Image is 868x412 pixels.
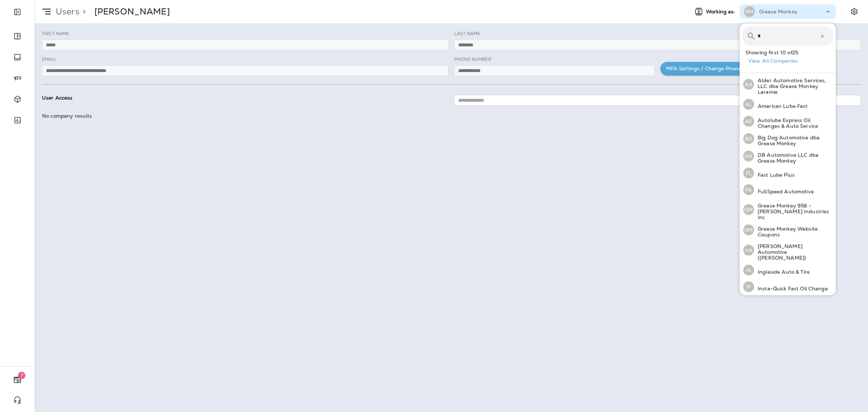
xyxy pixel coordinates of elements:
[53,6,80,17] p: Users
[454,31,480,37] label: Last Name
[660,62,769,75] button: MFA Settings / Change Phone Number
[754,226,833,237] p: Grease Monkey Website Coupons
[754,269,810,275] p: Ingleside Auto & Tire
[740,278,836,295] button: IFInsta-Quick Fast Oil Change
[706,9,737,15] span: Working as:
[740,130,836,147] button: BDBig Dog Automotive dba Grease Monkey
[740,198,836,221] button: GMGrease Monkey 958 - [PERSON_NAME] Industries Inc
[42,113,92,119] span: No company results
[740,147,836,165] button: DADB Automotive LLC dba Grease Monkey
[94,6,170,17] p: [PERSON_NAME]
[740,239,836,262] button: HA[PERSON_NAME] Automotive ([PERSON_NAME])
[743,116,754,127] div: AE
[740,295,836,312] button: KKKwik Kar Oil Change & Auto Care
[743,281,754,292] div: IF
[744,6,755,17] div: GM
[743,245,754,256] div: HA
[743,99,754,110] div: AL
[740,113,836,130] button: AEAutolube Express Oil Changes & Auto Service
[743,224,754,235] div: GM
[743,204,754,215] div: GM
[743,168,754,178] div: FL
[80,6,86,17] p: >
[754,152,833,164] p: DB Automotive LLC dba Grease Monkey
[94,6,170,17] div: Katie Stribley
[754,172,795,178] p: Fast Lube Plus
[42,31,69,37] label: First Name
[454,56,491,62] label: Phone Number
[754,243,833,261] p: [PERSON_NAME] Automotive ([PERSON_NAME])
[759,9,797,14] p: Grease Monkey
[743,133,754,144] div: BD
[754,203,833,220] p: Grease Monkey 958 - [PERSON_NAME] Industries Inc
[740,73,836,96] button: AAAlder Automotive Services, LLC dba Grease Monkey Laramie
[42,94,73,101] strong: User Access
[18,372,25,379] span: 7
[743,184,754,195] div: FA
[740,96,836,113] button: ALAmerican Lube Fast
[745,55,836,67] button: View All Companies
[743,265,754,276] div: IA
[743,79,754,90] div: AA
[743,151,754,161] div: DA
[42,56,56,62] label: Email
[754,77,833,95] p: Alder Automotive Services, LLC dba Grease Monkey Laramie
[740,221,836,239] button: GMGrease Monkey Website Coupons
[745,50,836,55] p: Showing first 10 of 25
[754,135,833,146] p: Big Dog Automotive dba Grease Monkey
[848,5,861,18] button: Settings
[740,262,836,278] button: IAIngleside Auto & Tire
[740,165,836,181] button: FLFast Lube Plus
[7,5,27,19] button: Expand Sidebar
[7,373,27,387] button: 7
[754,286,828,291] p: Insta-Quick Fast Oil Change
[754,189,814,194] p: FullSpeed Automotive
[754,117,833,129] p: Autolube Express Oil Changes & Auto Service
[740,181,836,198] button: FAFullSpeed Automotive
[754,103,808,109] p: American Lube Fast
